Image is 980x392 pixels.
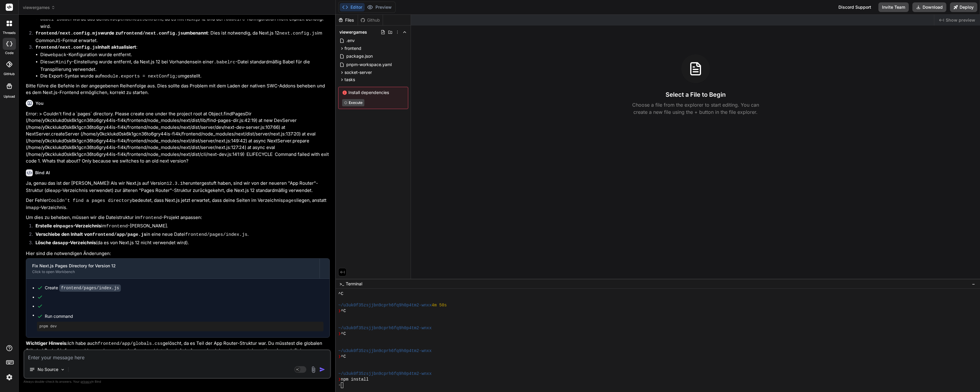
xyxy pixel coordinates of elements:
[98,341,163,346] code: frontend/app/globals.css
[946,17,975,23] span: Show preview
[346,37,355,44] span: .env
[102,74,178,79] code: module.exports = nextConfig;
[35,31,100,36] code: frontend/next.config.mjs
[341,308,346,314] span: ^C
[121,31,183,36] code: frontend/next.config.js
[4,372,14,382] img: settings
[35,30,208,36] strong: wurde zu umbenannt
[233,348,252,354] code: _app.js
[338,291,343,297] span: ^C
[185,232,247,237] code: frontend/pages/index.js
[338,371,432,377] span: ~/u3uk0f35zsjjbn9cprh6fq9h0p4tm2-wnxx
[26,83,330,96] p: Bitte führe die Befehle in der angegebenen Reihenfolge aus. Dies sollte das Problem mit dem Laden...
[92,232,146,237] code: frontend/app/page.js
[26,259,320,278] button: Fix Next.js Pages Directory for Version 12Click to open Workbench
[358,17,383,23] div: Github
[26,250,330,257] p: Hier sind die notwendigen Änderungen:
[339,281,344,287] span: >_
[40,59,330,73] li: Die -Einstellung wurde entfernt, da Next.js 12 bei Vorhandensein einer -Datei standardmäßig Babel...
[26,180,330,195] p: Ja, genau das ist der [PERSON_NAME]! Als wir Next.js auf Version heruntergestuft haben, sind wir ...
[31,239,330,248] li: (da es von Next.js 12 nicht verwendet wird).
[45,313,323,319] span: Run command
[35,44,136,50] strong: Inhalt aktualisiert
[338,302,432,308] span: ~/u3uk0f35zsjjbn9cprh6fq9h0p4tm2-wnxx
[3,30,16,35] label: threads
[338,331,341,337] span: ❯
[214,60,235,65] code: .babelrc
[26,340,68,346] strong: Wichtiger Hinweis:
[628,101,763,116] p: Choose a file from the explorer to start editing. You can create a new file using the + button in...
[35,100,44,106] h6: You
[4,94,15,99] label: Upload
[60,241,68,246] code: app
[319,366,325,372] img: icon
[338,382,341,388] span: -
[338,354,341,360] span: ❯
[60,367,65,372] img: Pick Models
[140,215,162,220] code: frontend
[339,29,367,35] span: viewergames
[345,69,372,75] span: socket-server
[40,16,330,30] li: wurde aus den entfernt, da es mit Next.js 12 und der -Konfiguration nicht explizit benötigt wird.
[133,348,207,354] code: frontend/styles/globals.css
[338,377,341,382] span: ❯
[23,5,55,11] span: viewergames
[26,111,330,165] p: Error: > Couldn't find a `pages` directory. Please create one under the project root at Object.fi...
[345,45,361,51] span: frontend
[342,99,364,106] button: Execute
[35,45,98,50] code: frontend/next.config.js
[47,60,72,65] code: swcMinify
[346,61,392,68] span: pnpm-workspace.yaml
[345,77,355,83] span: tasks
[35,223,101,229] strong: Erstelle ein -Verzeichnis
[26,340,330,362] p: Ich habe auch gelöscht, da es Teil der App Router-Struktur war. Du müsstest die globalen Stile be...
[59,284,121,292] code: frontend/pages/index.js
[40,17,73,22] code: babel-loader
[365,3,394,11] button: Preview
[283,198,296,203] code: pages
[835,2,875,12] div: Discord Support
[32,263,314,269] div: Fix Next.js Pages Directory for Version 12
[878,2,909,12] button: Invite Team
[40,51,330,59] li: Die -Konfiguration wurde entfernt.
[972,281,975,287] span: −
[31,205,39,211] code: app
[81,380,91,383] span: privacy
[338,308,341,314] span: ❯
[53,188,61,193] code: app
[60,224,73,229] code: pages
[341,354,346,360] span: ^C
[32,269,314,274] div: Click to open Workbench
[31,30,330,44] li: : Dies ist notwendig, da Next.js 12 im CommonJS-Format erwartet.
[342,90,404,96] span: Install dependencies
[31,223,330,231] li: im -[PERSON_NAME].
[338,325,432,331] span: ~/u3uk0f35zsjjbn9cprh6fq9h0p4tm2-wnxx
[971,279,976,289] button: −
[31,231,330,239] li: in eine neue Datei .
[340,3,365,11] button: Editor
[23,379,331,384] p: Always double-check its answers. Your in Bind
[47,53,66,58] code: webpack
[336,17,358,23] div: Files
[666,90,726,99] h3: Select a File to Begin
[39,324,321,329] pre: pnpm dev
[341,331,346,337] span: ^C
[26,214,330,222] p: Um dies zu beheben, müssen wir die Dateistruktur im -Projekt anpassen:
[223,17,245,22] code: .babelrc
[5,50,14,56] label: code
[35,231,146,237] strong: Verschiebe den Inhalt von
[31,44,330,80] li: :
[346,281,362,287] span: Terminal
[48,198,132,203] code: Couldn't find a pages directory
[26,197,330,212] p: Der Fehler bedeutet, dass Next.js jetzt erwartet, dass deine Seiten im Verzeichnis liegen, anstat...
[4,71,15,77] label: GitHub
[346,53,373,60] span: package.json
[310,366,317,373] img: attachment
[279,31,317,36] code: next.config.js
[950,2,977,12] button: Deploy
[64,348,124,354] code: frontend/pages/_app.js
[35,170,50,176] h6: Bind AI
[912,2,946,12] button: Download
[45,285,121,291] div: Create
[341,377,369,382] span: npm install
